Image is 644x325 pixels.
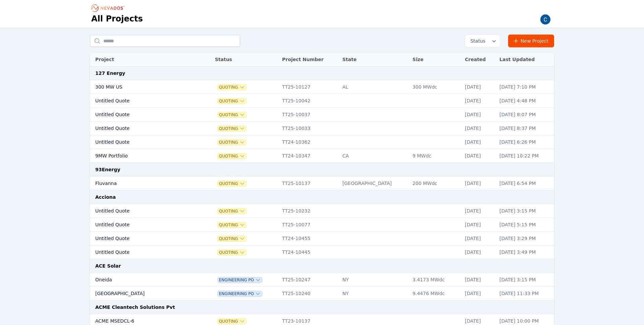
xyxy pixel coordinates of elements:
td: TT25-10037 [279,108,339,122]
button: Quoting [218,181,246,186]
td: [GEOGRAPHIC_DATA] [339,177,409,190]
td: [DATE] 10:22 PM [496,149,554,163]
td: 127 Energy [90,66,554,80]
tr: 9MW PortfolioQuotingTT24-10347CA9 MWdc[DATE][DATE] 10:22 PM [90,149,554,163]
button: Quoting [218,250,246,255]
td: TT25-10042 [279,94,339,108]
button: Quoting [218,98,246,104]
tr: [GEOGRAPHIC_DATA]Engineering POTT25-10240NY9.4476 MWdc[DATE][DATE] 11:33 PM [90,287,554,300]
td: Untitled Quote [90,232,195,245]
tr: 300 MW USQuotingTT25-10127AL300 MWdc[DATE][DATE] 7:10 PM [90,80,554,94]
td: [GEOGRAPHIC_DATA] [90,287,195,300]
td: Untitled Quote [90,204,195,218]
th: Created [462,53,496,66]
td: [DATE] 6:54 PM [496,177,554,190]
td: [DATE] [462,232,496,245]
td: [DATE] [462,218,496,232]
tr: Untitled QuoteQuotingTT24-10445[DATE][DATE] 3:49 PM [90,245,554,259]
td: ACME Cleantech Solutions Pvt [90,300,554,314]
td: TT24-10455 [279,232,339,245]
th: Status [212,53,279,66]
td: Oneida [90,273,195,287]
td: [DATE] [462,94,496,108]
th: Size [409,53,462,66]
th: Last Updated [496,53,554,66]
td: TT25-10232 [279,204,339,218]
td: [DATE] 5:15 PM [496,218,554,232]
td: Fluvanna [90,177,195,190]
tr: Untitled QuoteQuotingTT25-10042[DATE][DATE] 4:48 PM [90,94,554,108]
td: [DATE] 3:15 PM [496,273,554,287]
button: Quoting [218,319,246,324]
td: 93Energy [90,163,554,177]
button: Quoting [218,236,246,241]
td: [DATE] [462,177,496,190]
button: Quoting [218,208,246,214]
td: [DATE] [462,80,496,94]
td: [DATE] 7:10 PM [496,80,554,94]
td: [DATE] 3:15 PM [496,204,554,218]
td: TT25-10127 [279,80,339,94]
th: Project Number [279,53,339,66]
td: CA [339,149,409,163]
td: 300 MW US [90,80,195,94]
td: NY [339,287,409,300]
button: Quoting [218,140,246,145]
td: [DATE] 6:26 PM [496,135,554,149]
td: NY [339,273,409,287]
td: Untitled Quote [90,94,195,108]
td: Untitled Quote [90,245,195,259]
td: [DATE] [462,149,496,163]
button: Engineering PO [218,291,262,296]
tr: OneidaEngineering POTT25-10247NY3.4173 MWdc[DATE][DATE] 3:15 PM [90,273,554,287]
td: Untitled Quote [90,135,195,149]
span: Quoting [218,112,246,118]
th: Project [90,53,195,66]
tr: Untitled QuoteQuotingTT24-10362[DATE][DATE] 6:26 PM [90,135,554,149]
td: 9MW Portfolio [90,149,195,163]
td: [DATE] [462,245,496,259]
span: Status [468,38,485,44]
td: [DATE] 4:48 PM [496,94,554,108]
td: [DATE] [462,108,496,122]
span: Quoting [218,153,246,159]
td: [DATE] [462,122,496,135]
button: Status [465,35,500,47]
nav: Breadcrumb [91,3,127,13]
td: [DATE] 8:37 PM [496,122,554,135]
button: Quoting [218,85,246,90]
td: AL [339,80,409,94]
tr: Untitled QuoteQuotingTT24-10455[DATE][DATE] 3:29 PM [90,232,554,245]
td: [DATE] [462,135,496,149]
td: 3.4173 MWdc [409,273,462,287]
td: TT25-10240 [279,287,339,300]
tr: Untitled QuoteQuotingTT25-10033[DATE][DATE] 8:37 PM [90,122,554,135]
td: Acciona [90,190,554,204]
td: TT25-10137 [279,177,339,190]
td: [DATE] [462,204,496,218]
button: Quoting [218,222,246,228]
td: 300 MWdc [409,80,462,94]
button: Quoting [218,126,246,131]
a: New Project [508,35,554,47]
td: TT24-10445 [279,245,339,259]
td: [DATE] 3:49 PM [496,245,554,259]
tr: Untitled QuoteQuotingTT25-10077[DATE][DATE] 5:15 PM [90,218,554,232]
td: [DATE] 8:07 PM [496,108,554,122]
td: Untitled Quote [90,218,195,232]
h1: All Projects [91,13,143,24]
td: Untitled Quote [90,108,195,122]
td: TT25-10033 [279,122,339,135]
td: 9.4476 MWdc [409,287,462,300]
button: Engineering PO [218,277,262,283]
td: [DATE] [462,287,496,300]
